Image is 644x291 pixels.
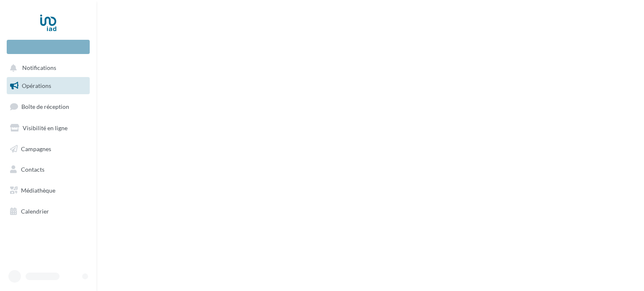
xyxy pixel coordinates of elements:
span: Visibilité en ligne [23,124,68,131]
span: Campagnes [21,145,51,152]
div: Nouvelle campagne [7,40,90,54]
a: Boîte de réception [5,98,91,116]
a: Calendrier [5,203,91,220]
a: Visibilité en ligne [5,119,91,137]
a: Opérations [5,77,91,95]
span: Notifications [22,64,56,72]
span: Contacts [21,166,44,173]
span: Calendrier [21,208,49,215]
span: Médiathèque [21,187,55,194]
a: Campagnes [5,140,91,158]
span: Opérations [22,82,51,89]
a: Contacts [5,161,91,178]
a: Médiathèque [5,182,91,199]
span: Boîte de réception [21,103,69,110]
